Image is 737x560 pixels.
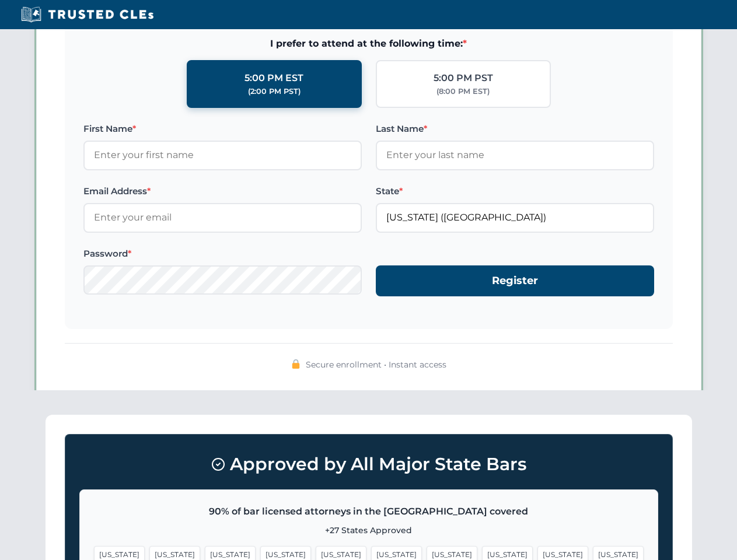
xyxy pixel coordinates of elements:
[244,71,303,86] div: 5:00 PM EST
[83,247,362,261] label: Password
[79,449,658,480] h3: Approved by All Major State Bars
[291,359,301,369] img: 🔒
[83,203,362,232] input: Enter your email
[94,524,644,537] p: +27 States Approved
[306,358,446,371] span: Secure enrollment • Instant access
[376,141,654,170] input: Enter your last name
[83,122,362,136] label: First Name
[83,36,654,51] span: I prefer to attend at the following time:
[248,86,301,97] div: (2:00 PM PST)
[376,265,654,296] button: Register
[436,86,490,97] div: (8:00 PM EST)
[376,184,654,198] label: State
[434,71,493,86] div: 5:00 PM PST
[94,504,644,519] p: 90% of bar licensed attorneys in the [GEOGRAPHIC_DATA] covered
[83,184,362,198] label: Email Address
[376,122,654,136] label: Last Name
[83,141,362,170] input: Enter your first name
[376,203,654,232] input: Florida (FL)
[18,6,157,23] img: Trusted CLEs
